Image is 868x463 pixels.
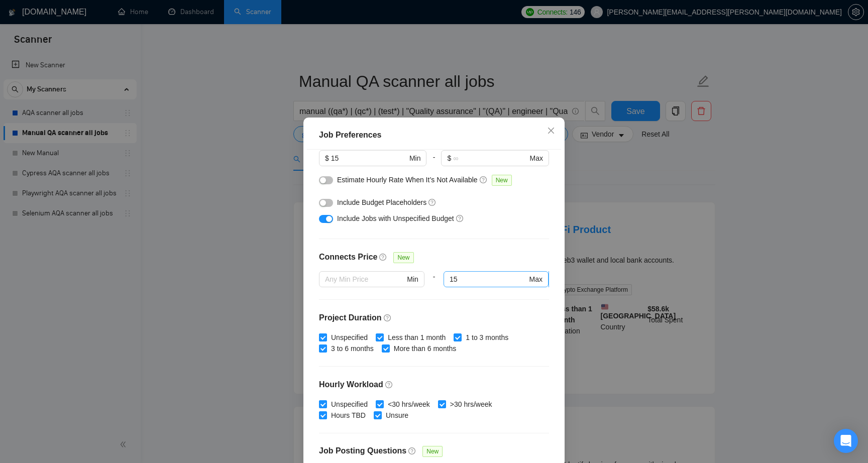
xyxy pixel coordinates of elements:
[424,271,444,299] div: -
[337,198,426,206] span: Include Budget Placeholders
[319,312,549,324] h4: Project Duration
[409,153,421,164] span: Min
[327,410,370,421] span: Hours TBD
[450,274,527,285] input: Any Max Price
[379,253,387,261] span: question-circle
[325,153,329,164] span: $
[529,274,542,285] span: Max
[834,429,858,453] div: Open Intercom Messenger
[456,214,464,222] span: question-circle
[408,447,416,455] span: question-circle
[480,176,488,184] span: question-circle
[337,176,478,184] span: Estimate Hourly Rate When It’s Not Available
[462,332,512,343] span: 1 to 3 months
[537,118,565,145] button: Close
[384,399,434,410] span: <30 hrs/week
[337,214,454,222] span: Include Jobs with Unspecified Budget
[530,153,543,164] span: Max
[327,399,372,410] span: Unspecified
[447,153,451,164] span: $
[492,175,512,186] span: New
[384,314,392,322] span: question-circle
[319,251,377,263] h4: Connects Price
[327,343,378,354] span: 3 to 6 months
[393,252,413,263] span: New
[426,150,441,174] div: -
[331,153,407,164] input: 0
[325,274,405,285] input: Any Min Price
[422,446,443,457] span: New
[446,399,496,410] span: >30 hrs/week
[407,274,418,285] span: Min
[453,153,527,164] input: ∞
[327,332,372,343] span: Unspecified
[385,381,393,389] span: question-circle
[428,198,437,206] span: question-circle
[547,127,555,135] span: close
[319,445,406,457] h4: Job Posting Questions
[382,410,412,421] span: Unsure
[390,343,461,354] span: More than 6 months
[384,332,450,343] span: Less than 1 month
[319,129,549,141] div: Job Preferences
[319,379,549,391] h4: Hourly Workload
